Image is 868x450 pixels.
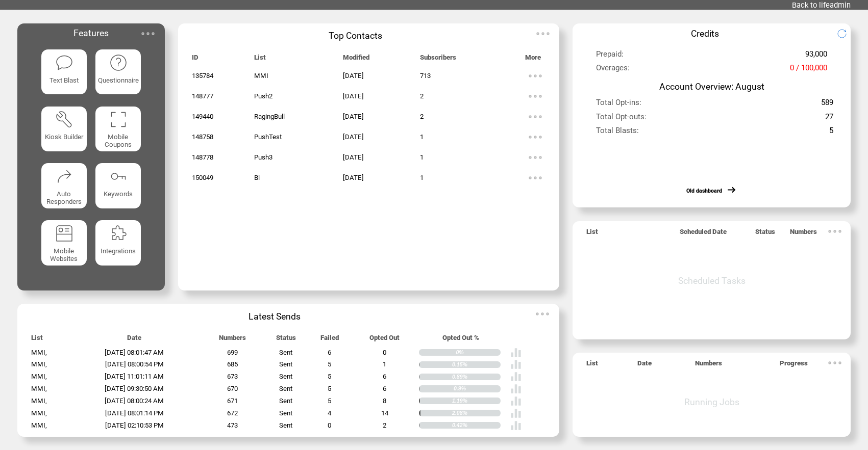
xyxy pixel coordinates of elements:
img: questionnaire.svg [109,54,128,72]
span: 2 [420,113,424,120]
span: Sent [279,421,292,429]
span: Sent [279,360,292,368]
img: auto-responders.svg [55,167,73,186]
span: 5 [829,126,833,140]
span: 671 [227,397,238,405]
img: poll%20-%20white.svg [510,359,522,370]
a: Old dashboard [686,188,722,194]
span: Features [73,28,109,38]
div: 0.89% [452,374,501,380]
span: 2 [383,421,386,429]
span: 5 [328,397,331,405]
span: 1 [420,133,424,141]
img: poll%20-%20white.svg [510,371,522,382]
span: RagingBull [254,113,285,120]
span: 6 [328,349,331,356]
span: [DATE] [343,174,364,181]
span: Keywords [104,190,133,198]
span: 670 [227,385,238,392]
img: ellypsis.svg [525,107,545,127]
span: Mobile Websites [50,247,78,262]
a: Mobile Coupons [95,107,140,154]
img: ellypsis.svg [138,23,158,44]
span: [DATE] [343,113,364,120]
span: Numbers [695,359,722,372]
img: keywords.svg [109,167,128,186]
a: Auto Responders [41,163,86,211]
span: [DATE] 11:01:11 AM [105,373,164,380]
img: poll%20-%20white.svg [510,395,522,407]
span: 6 [383,373,386,380]
span: Push3 [254,153,272,161]
span: 14 [381,409,388,417]
span: Top Contacts [329,31,382,41]
img: ellypsis.svg [533,23,553,44]
img: poll%20-%20white.svg [510,383,522,394]
span: Credits [691,29,719,39]
span: MMI, [31,421,47,429]
span: 673 [227,373,238,380]
img: poll%20-%20white.svg [510,420,522,431]
img: mobile-websites.svg [55,224,73,243]
span: 1 [383,360,386,368]
span: Total Opt-ins: [596,98,641,112]
a: Kiosk Builder [41,107,86,154]
img: ellypsis.svg [825,221,845,242]
span: Modified [343,54,369,66]
span: Total Opt-outs: [596,112,647,126]
span: [DATE] [343,72,364,80]
span: 6 [383,385,386,392]
span: Running Jobs [684,397,739,407]
div: 2.08% [452,410,501,416]
span: MMI, [31,349,47,356]
span: Sent [279,373,292,380]
a: Questionnaire [95,49,140,97]
span: Latest Sends [249,311,301,322]
a: Back to lifeadmin [792,1,851,10]
span: Prepaid: [596,49,624,64]
span: 149440 [192,113,213,120]
span: [DATE] [343,133,364,141]
a: Integrations [95,220,140,268]
span: 148758 [192,133,213,141]
div: 0.9% [454,385,501,392]
span: 5 [328,360,331,368]
span: 2 [420,92,424,100]
div: 0% [456,349,501,356]
span: [DATE] 08:00:24 AM [105,397,164,405]
img: ellypsis.svg [525,66,545,86]
span: Subscribers [420,54,456,66]
img: text-blast.svg [55,54,73,72]
span: Scheduled Date [680,228,727,241]
span: [DATE] 09:30:50 AM [105,385,164,392]
span: ID [192,54,199,66]
span: 5 [328,373,331,380]
span: 0 [383,349,386,356]
span: Numbers [219,334,246,347]
span: 27 [825,112,833,126]
span: 1 [420,153,424,161]
span: Text Blast [49,76,79,84]
span: 1 [420,174,424,181]
span: 150049 [192,174,213,181]
span: [DATE] 08:00:54 PM [105,360,164,368]
span: 713 [420,72,431,80]
span: Overages: [596,63,630,77]
span: 8 [383,397,386,405]
span: Opted Out [369,334,400,347]
span: Failed [320,334,339,347]
span: MMI [254,72,268,80]
span: MMI, [31,360,47,368]
span: Account Overview: August [659,82,764,92]
span: 5 [328,385,331,392]
div: 0.15% [452,361,501,368]
div: 1.19% [452,398,501,404]
span: Opted Out % [442,334,479,347]
span: 4 [328,409,331,417]
img: coupons.svg [109,110,128,128]
span: 589 [821,98,833,112]
span: More [525,54,541,66]
a: Keywords [95,163,140,211]
span: MMI, [31,397,47,405]
span: 93,000 [805,49,827,64]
